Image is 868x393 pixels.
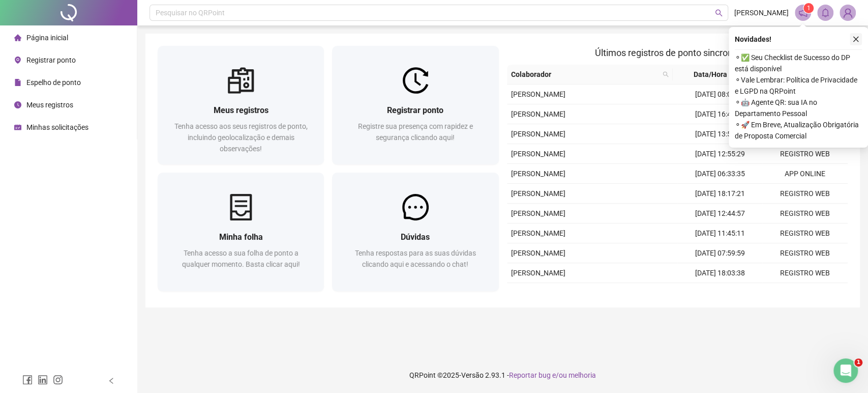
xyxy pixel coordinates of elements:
td: [DATE] 08:06:52 [677,85,763,104]
span: Minha folha [219,232,263,242]
span: search [715,9,723,17]
span: clock-circle [14,101,21,108]
span: search [663,71,669,77]
span: Espelho de ponto [26,78,81,87]
span: ⚬ 🚀 Em Breve, Atualização Obrigatória de Proposta Comercial [735,119,862,142]
span: [PERSON_NAME] [511,209,565,217]
a: Registrar pontoRegistre sua presença com rapidez e segurança clicando aqui! [332,46,498,164]
span: linkedin [38,375,48,385]
span: [PERSON_NAME] [734,7,789,18]
td: [DATE] 16:45:38 [677,104,763,124]
span: Versão [461,371,484,379]
td: [DATE] 13:12:55 [677,283,763,303]
td: REGISTRO WEB [762,204,848,223]
iframe: Intercom live chat [833,358,858,383]
td: REGISTRO WEB [762,223,848,243]
span: Reportar bug e/ou melhoria [509,371,596,379]
span: Colaborador [511,69,659,80]
span: Tenha acesso aos seus registros de ponto, incluindo geolocalização e demais observações! [174,122,308,153]
span: left [108,377,115,384]
span: Registrar ponto [387,105,443,115]
span: Registre sua presença com rapidez e segurança clicando aqui! [358,122,473,142]
td: REGISTRO WEB [762,144,848,164]
span: notification [798,8,807,17]
td: REGISTRO WEB [762,243,848,263]
a: Minha folhaTenha acesso a sua folha de ponto a qualquer momento. Basta clicar aqui! [158,173,324,291]
span: Página inicial [26,34,68,42]
span: schedule [14,124,21,131]
span: [PERSON_NAME] [511,130,565,138]
span: environment [14,57,21,64]
td: [DATE] 11:45:11 [677,223,763,243]
td: [DATE] 18:03:38 [677,263,763,283]
span: Meus registros [214,105,268,115]
td: [DATE] 12:55:29 [677,144,763,164]
span: Minhas solicitações [26,123,88,131]
span: Novidades ! [735,34,771,45]
td: [DATE] 13:55:50 [677,124,763,144]
td: [DATE] 06:33:35 [677,164,763,184]
span: home [14,34,21,41]
span: [PERSON_NAME] [511,249,565,257]
td: REGISTRO WEB [762,184,848,204]
span: Últimos registros de ponto sincronizados [595,47,759,58]
span: Tenha acesso a sua folha de ponto a qualquer momento. Basta clicar aqui! [182,249,300,268]
span: Meus registros [26,101,73,109]
span: ⚬ 🤖 Agente QR: sua IA no Departamento Pessoal [735,97,862,119]
span: [PERSON_NAME] [511,269,565,277]
span: file [14,79,21,86]
span: search [661,67,671,82]
td: APP ONLINE [762,164,848,184]
span: Dúvidas [401,232,430,242]
span: bell [821,8,830,17]
footer: QRPoint © 2025 - 2.93.1 - [137,357,868,393]
span: [PERSON_NAME] [511,110,565,118]
span: close [852,36,859,43]
span: Tenha respostas para as suas dúvidas clicando aqui e acessando o chat! [355,249,476,268]
span: facebook [22,375,33,385]
span: ⚬ Vale Lembrar: Política de Privacidade e LGPD na QRPoint [735,74,862,97]
span: instagram [53,375,63,385]
span: [PERSON_NAME] [511,170,565,178]
span: 1 [807,5,811,12]
td: REGISTRO WEB [762,263,848,283]
td: [DATE] 07:59:59 [677,243,763,263]
td: [DATE] 18:17:21 [677,184,763,204]
span: [PERSON_NAME] [511,189,565,198]
a: DúvidasTenha respostas para as suas dúvidas clicando aqui e acessando o chat! [332,173,498,291]
a: Meus registrosTenha acesso aos seus registros de ponto, incluindo geolocalização e demais observa... [158,46,324,164]
sup: 1 [803,3,814,13]
td: [DATE] 12:44:57 [677,204,763,223]
span: ⚬ ✅ Seu Checklist de Sucesso do DP está disponível [735,52,862,74]
span: [PERSON_NAME] [511,150,565,158]
td: REGISTRO WEB [762,283,848,303]
span: Registrar ponto [26,56,76,64]
img: 52129 [840,5,855,20]
span: [PERSON_NAME] [511,229,565,237]
span: Data/Hora [677,69,743,80]
span: 1 [854,358,862,367]
span: [PERSON_NAME] [511,90,565,98]
th: Data/Hora [673,65,756,85]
